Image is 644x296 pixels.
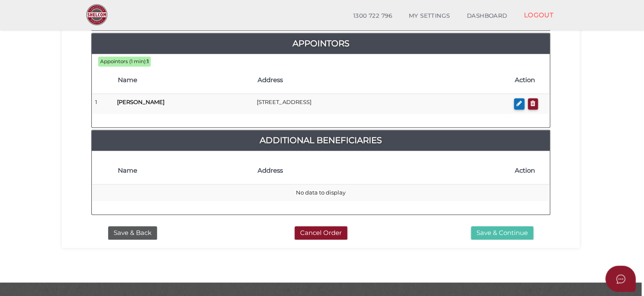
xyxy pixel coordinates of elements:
a: MY SETTINGS [400,8,458,24]
h4: Action [515,77,546,84]
td: No data to display [92,184,550,201]
h4: Address [257,77,506,84]
td: [STREET_ADDRESS] [253,94,510,114]
b: 1 [147,59,149,64]
button: Open asap [605,266,636,292]
b: [PERSON_NAME] [117,99,165,105]
td: 1 [92,94,114,114]
button: Cancel Order [295,226,347,240]
a: Additional Beneficiaries [92,133,550,147]
a: 1300 722 796 [345,8,400,24]
button: Save & Back [108,226,157,240]
a: LOGOUT [515,6,562,24]
h4: Address [257,167,506,174]
h4: Action [515,167,546,174]
h4: Name [118,167,249,174]
span: Appointors (1 min): [100,59,147,64]
button: Save & Continue [471,226,533,240]
a: DASHBOARD [458,8,516,24]
h4: Name [118,77,249,84]
a: Appointors [92,37,550,50]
